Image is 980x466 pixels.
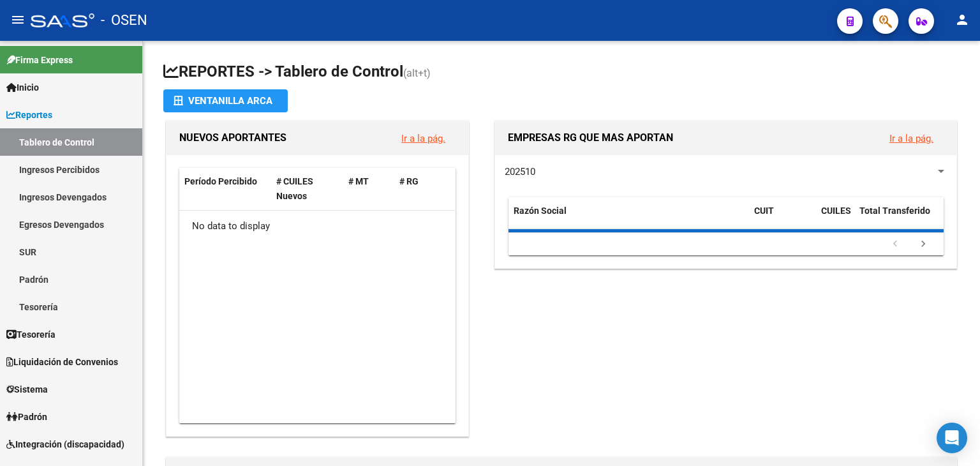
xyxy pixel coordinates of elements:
[6,80,39,94] span: Inicio
[101,6,147,34] span: - OSEN
[179,168,271,210] datatable-header-cell: Período Percibido
[6,53,73,67] span: Firma Express
[271,168,344,210] datatable-header-cell: # CUILES Nuevos
[514,206,567,216] span: Razón Social
[954,12,970,27] mat-icon: person
[889,133,933,144] a: Ir a la pág.
[821,206,851,216] span: CUILES
[937,423,967,453] div: Open Intercom Messenger
[391,126,456,150] button: Ir a la pág.
[6,327,56,342] span: Tesorería
[348,176,369,186] span: # MT
[879,126,944,150] button: Ir a la pág.
[508,132,673,144] span: EMPRESAS RG QUE MAS APORTAN
[276,176,313,201] span: # CUILES Nuevos
[6,437,124,451] span: Integración (discapacidad)
[179,211,455,243] div: No data to display
[6,108,52,122] span: Reportes
[10,12,26,27] mat-icon: menu
[399,176,419,186] span: # RG
[394,168,445,210] datatable-header-cell: # RG
[6,410,47,424] span: Padrón
[184,176,257,186] span: Período Percibido
[911,237,935,252] a: go to next page
[6,382,48,396] span: Sistema
[859,206,930,216] span: Total Transferido
[754,206,774,216] span: CUIT
[749,197,816,239] datatable-header-cell: CUIT
[854,197,944,239] datatable-header-cell: Total Transferido
[403,67,431,79] span: (alt+t)
[6,355,118,369] span: Liquidación de Convenios
[163,89,288,112] button: Ventanilla ARCA
[816,197,854,239] datatable-header-cell: CUILES
[174,89,278,112] div: Ventanilla ARCA
[505,166,535,177] span: 202510
[883,237,907,252] a: go to previous page
[179,132,286,144] span: NUEVOS APORTANTES
[343,168,394,210] datatable-header-cell: # MT
[401,133,445,144] a: Ir a la pág.
[509,197,749,239] datatable-header-cell: Razón Social
[163,61,960,84] h1: REPORTES -> Tablero de Control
